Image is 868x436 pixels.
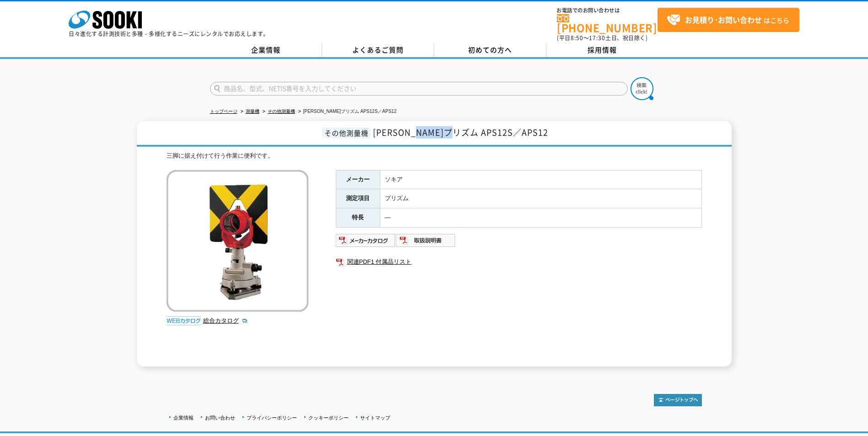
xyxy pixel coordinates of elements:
a: 企業情報 [210,43,322,57]
th: メーカー [336,170,380,189]
a: プライバシーポリシー [247,415,297,420]
img: メーカーカタログ [336,233,396,248]
span: 初めての方へ [468,45,512,55]
span: 17:30 [589,34,605,42]
a: クッキーポリシー [308,415,349,420]
td: プリズム [380,189,701,208]
img: 取扱説明書 [396,233,456,248]
a: 取扱説明書 [396,239,456,246]
p: 日々進化する計測技術と多種・多様化するニーズにレンタルでお応えします。 [69,31,269,37]
a: 企業情報 [173,415,194,420]
th: 測定項目 [336,189,380,208]
td: ソキア [380,170,701,189]
a: お見積り･お問い合わせはこちら [658,8,799,32]
th: 特長 [336,208,380,228]
span: はこちら [667,13,789,27]
a: 初めての方へ [434,43,546,57]
span: [PERSON_NAME]プリズム APS12S／APS12 [373,126,548,138]
img: 一素子プリズム APS12S／APS12 [167,170,308,312]
span: その他測量機 [322,128,371,138]
span: (平日 ～ 土日、祝日除く) [557,34,647,42]
div: 三脚に据え付けて行う作業に便利です。 [167,151,702,161]
span: お電話でのお問い合わせは [557,8,658,13]
a: 採用情報 [546,43,658,57]
strong: お見積り･お問い合わせ [685,14,762,25]
a: トップページ [210,109,237,114]
a: その他測量機 [268,109,295,114]
a: 総合カタログ [203,317,248,324]
a: 関連PDF1 付属品リスト [336,256,702,268]
a: [PHONE_NUMBER] [557,14,658,33]
a: サイトマップ [360,415,390,420]
a: よくあるご質問 [322,43,434,57]
li: [PERSON_NAME]プリズム APS12S／APS12 [297,107,397,117]
span: 8:50 [571,34,583,42]
img: webカタログ [167,316,201,325]
a: お問い合わせ [205,415,235,420]
td: ― [380,208,701,228]
img: トップページへ [654,394,702,406]
a: メーカーカタログ [336,239,396,246]
a: 測量機 [246,109,259,114]
img: btn_search.png [631,77,653,100]
input: 商品名、型式、NETIS番号を入力してください [210,82,628,96]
